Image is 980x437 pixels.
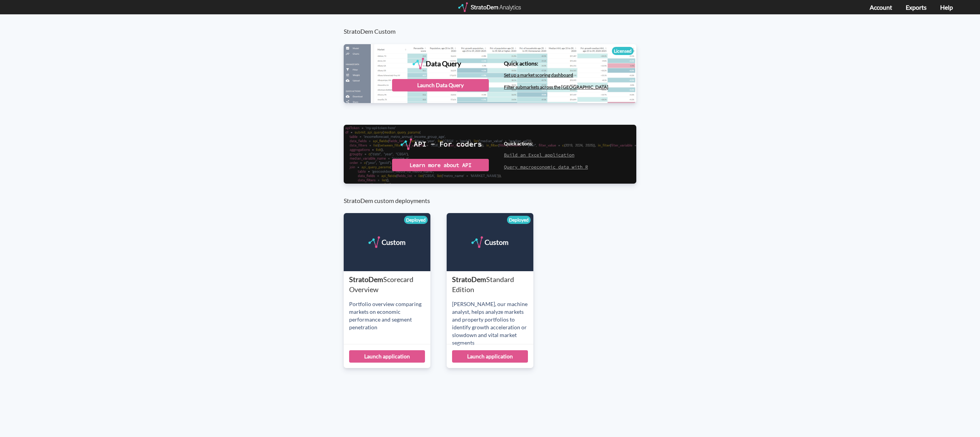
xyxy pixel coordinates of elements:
div: Launch application [349,350,425,363]
a: Filter submarkets across the [GEOGRAPHIC_DATA] [504,84,608,90]
div: Launch Data Query [392,79,489,91]
div: Data Query [426,58,461,69]
div: StratoDem [452,275,533,294]
div: [PERSON_NAME], our machine analyst, helps analyze markets and property portfolios to identify gro... [452,300,533,347]
span: Scorecard Overview [349,275,413,294]
div: Portfolio overview comparing markets on economic performance and segment penetration [349,300,430,331]
span: Standard Edition [452,275,514,294]
a: Exports [906,3,927,11]
div: StratoDem [349,275,430,294]
a: Set up a market scoring dashboard [504,72,573,78]
h3: StratoDem custom deployments [344,184,644,204]
h3: StratoDem Custom [344,14,644,35]
div: Learn more about API [392,159,489,171]
a: Query macroeconomic data with R [504,164,588,170]
div: Deployed [507,216,531,224]
a: Account [870,3,892,11]
div: API - For coders [414,138,482,150]
div: Deployed [404,216,428,224]
div: Launch application [452,350,528,363]
a: Help [940,3,953,11]
div: Custom [382,236,406,248]
h4: Quick actions: [504,60,608,66]
div: Custom [485,236,509,248]
div: Licensed [612,47,634,55]
h4: Quick actions: [504,141,588,146]
a: Build an Excel application [504,152,574,158]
